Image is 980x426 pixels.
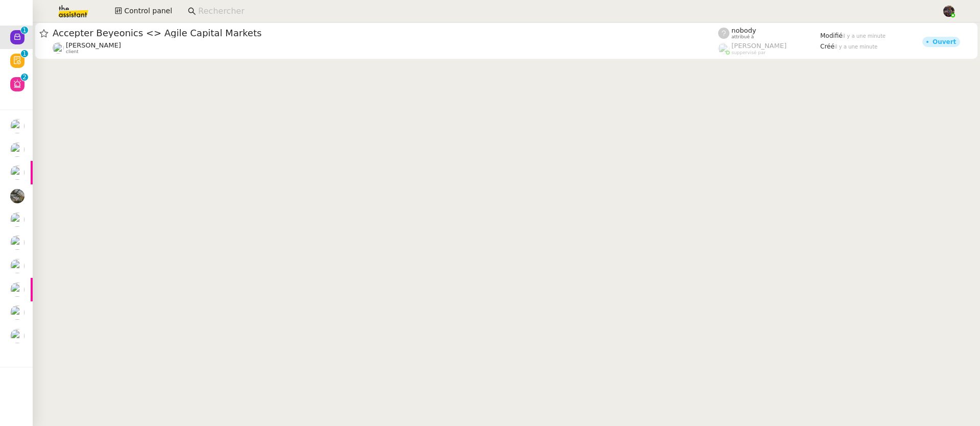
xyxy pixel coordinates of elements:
nz-badge-sup: 1 [21,27,28,34]
p: 1 [22,27,27,36]
nz-badge-sup: 2 [21,74,28,81]
img: users%2Fjeuj7FhI7bYLyCU6UIN9LElSS4x1%2Favatar%2F1678820456145.jpeg [10,305,24,320]
button: Control panel [109,4,178,18]
img: users%2Fjeuj7FhI7bYLyCU6UIN9LElSS4x1%2Favatar%2F1678820456145.jpeg [10,235,24,250]
span: attribué à [731,34,754,40]
img: users%2FAXgjBsdPtrYuxuZvIJjRexEdqnq2%2Favatar%2F1599931753966.jpeg [10,143,24,157]
app-user-label: attribué à [718,27,820,40]
span: Modifié [820,32,843,39]
img: users%2FoFdbodQ3TgNoWt9kP3GXAs5oaCq1%2Favatar%2Fprofile-pic.png [718,43,729,54]
span: suppervisé par [731,50,766,56]
input: Rechercher [198,5,932,18]
span: [PERSON_NAME] [66,41,121,49]
span: Accepter Beyeonics <> Agile Capital Markets [53,29,718,38]
img: users%2FXPWOVq8PDVf5nBVhDcXguS2COHE3%2Favatar%2F3f89dc26-16aa-490f-9632-b2fdcfc735a1 [53,42,64,54]
img: users%2Fjeuj7FhI7bYLyCU6UIN9LElSS4x1%2Favatar%2F1678820456145.jpeg [10,329,24,343]
app-user-detailed-label: client [53,41,718,55]
p: 1 [22,50,27,59]
span: Control panel [124,5,172,17]
img: users%2Fjeuj7FhI7bYLyCU6UIN9LElSS4x1%2Favatar%2F1678820456145.jpeg [10,259,24,273]
img: users%2FrLg9kJpOivdSURM9kMyTNR7xGo72%2Favatar%2Fb3a3d448-9218-437f-a4e5-c617cb932dda [10,119,24,133]
span: nobody [731,27,756,34]
span: client [66,49,79,55]
img: users%2Fjeuj7FhI7bYLyCU6UIN9LElSS4x1%2Favatar%2F1678820456145.jpeg [10,212,24,227]
div: Ouvert [933,39,956,45]
p: 2 [22,74,27,83]
img: 390d5429-d57e-4c9b-b625-ae6f09e29702 [10,189,24,203]
span: il y a une minute [835,44,877,50]
img: users%2FAXgjBsdPtrYuxuZvIJjRexEdqnq2%2Favatar%2F1599931753966.jpeg [10,165,24,180]
span: il y a une minute [843,33,886,39]
img: 2af2e8ed-4e7a-4339-b054-92d163d57814 [943,6,954,17]
nz-badge-sup: 1 [21,50,28,57]
span: [PERSON_NAME] [731,42,787,50]
span: Créé [820,43,835,50]
img: users%2FAXgjBsdPtrYuxuZvIJjRexEdqnq2%2Favatar%2F1599931753966.jpeg [10,282,24,297]
app-user-label: suppervisé par [718,42,820,55]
